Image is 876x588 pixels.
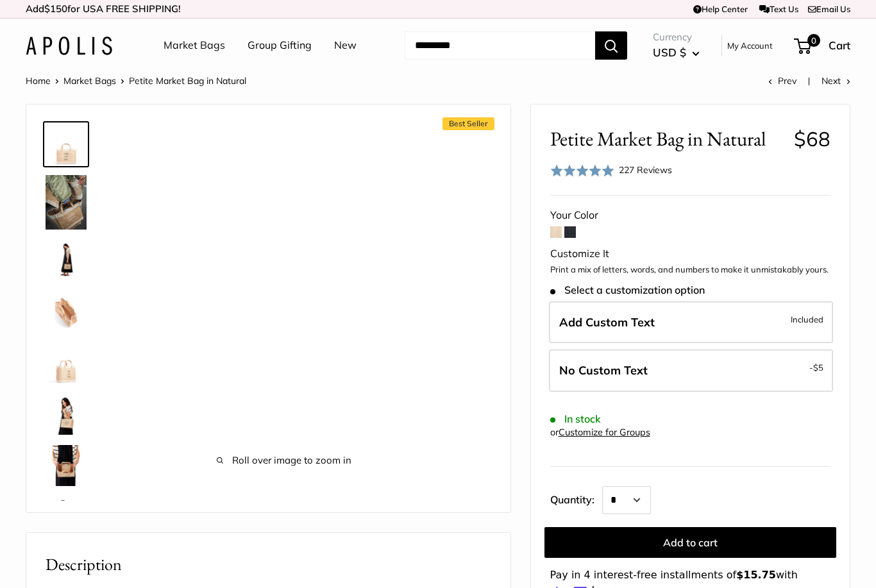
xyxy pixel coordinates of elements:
[550,264,830,276] p: Print a mix of letters, words, and numbers to make it unmistakably yours.
[46,496,87,537] img: Petite Market Bag in Natural
[44,3,67,15] span: $150
[129,75,246,87] span: Petite Market Bag in Natural
[46,175,87,230] img: Petite Market Bag in Natural
[550,206,830,225] div: Your Color
[727,38,773,53] a: My Account
[550,482,602,514] label: Quantity:
[43,494,89,540] a: Petite Market Bag in Natural
[795,35,850,56] a: 0 Cart
[759,4,798,14] a: Text Us
[550,244,830,264] div: Customize It
[544,527,836,558] button: Add to cart
[595,31,627,60] button: Search
[550,424,650,441] div: or
[549,301,833,344] label: Add Custom Text
[164,36,225,55] a: Market Bags
[43,172,89,232] a: Petite Market Bag in Natural
[43,391,89,437] a: Petite Market Bag in Natural
[26,37,112,55] img: Apolis
[442,117,494,130] span: Best Seller
[26,75,51,87] a: Home
[43,237,89,283] a: Petite Market Bag in Natural
[807,34,820,47] span: 0
[46,124,87,165] img: Petite Market Bag in Natural
[248,36,312,55] a: Group Gifting
[129,451,439,469] span: Roll over image to zoom in
[46,445,87,486] img: Petite Market Bag in Natural
[550,127,784,151] span: Petite Market Bag in Natural
[791,312,823,327] span: Included
[46,394,87,435] img: Petite Market Bag in Natural
[549,349,833,392] label: Leave Blank
[43,340,89,386] a: Petite Market Bag in Natural
[559,363,648,378] span: No Custom Text
[619,164,672,176] span: 227 Reviews
[808,4,850,14] a: Email Us
[43,289,89,335] a: description_Spacious inner area with room for everything.
[46,291,87,332] img: description_Spacious inner area with room for everything.
[46,240,87,281] img: Petite Market Bag in Natural
[768,75,796,87] a: Prev
[46,342,87,383] img: Petite Market Bag in Natural
[813,362,823,373] span: $5
[550,413,601,425] span: In stock
[821,75,850,87] a: Next
[653,28,700,46] span: Currency
[794,126,830,151] span: $68
[405,31,595,60] input: Search...
[46,552,491,577] h2: Description
[63,75,116,87] a: Market Bags
[809,360,823,375] span: -
[334,36,357,55] a: New
[550,284,705,296] span: Select a customization option
[559,426,650,438] a: Customize for Groups
[43,121,89,167] a: Petite Market Bag in Natural
[43,442,89,489] a: Petite Market Bag in Natural
[26,72,246,89] nav: Breadcrumb
[829,38,850,52] span: Cart
[653,42,700,63] button: USD $
[693,4,748,14] a: Help Center
[653,46,686,59] span: USD $
[559,315,655,330] span: Add Custom Text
